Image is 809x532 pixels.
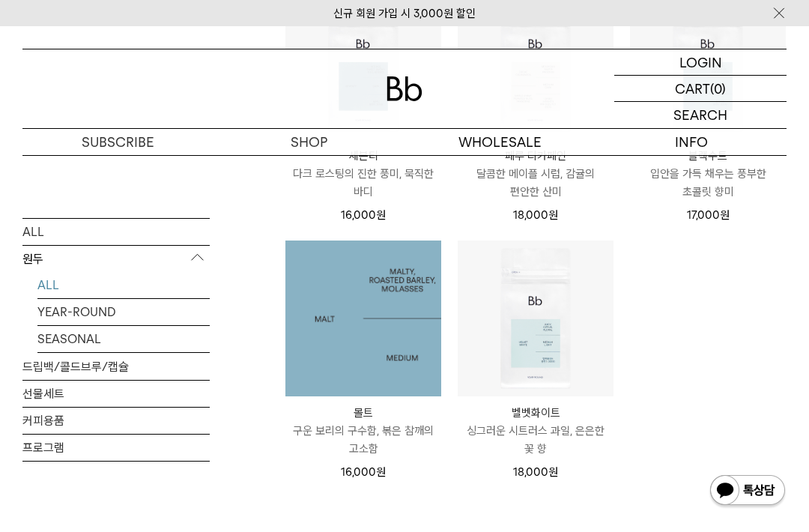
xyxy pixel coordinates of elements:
[285,404,441,422] p: 몰트
[675,76,710,101] p: CART
[37,325,210,351] a: SEASONAL
[22,434,210,460] a: 프로그램
[458,422,613,458] p: 싱그러운 시트러스 과일, 은은한 꽃 향
[548,465,558,479] span: 원
[513,208,558,222] span: 18,000
[673,102,727,128] p: SEARCH
[285,241,441,396] a: 몰트
[22,353,210,379] a: 드립백/콜드브루/캡슐
[630,165,786,201] p: 입안을 가득 채우는 풍부한 초콜릿 향미
[213,129,404,155] a: SHOP
[22,129,213,155] a: SUBSCRIBE
[548,208,558,222] span: 원
[22,407,210,433] a: 커피용품
[22,245,210,272] p: 원두
[710,76,726,101] p: (0)
[458,404,613,422] p: 벨벳화이트
[341,465,386,479] span: 16,000
[285,147,441,201] a: 세븐티 다크 로스팅의 진한 풍미, 묵직한 바디
[458,241,613,396] img: 벨벳화이트
[709,474,787,510] img: 카카오톡 채널 1:1 채팅 버튼
[679,49,722,75] p: LOGIN
[458,165,613,201] p: 달콤한 메이플 시럽, 감귤의 편안한 산미
[37,298,210,324] a: YEAR-ROUND
[22,218,210,244] a: ALL
[630,147,786,201] a: 블랙수트 입안을 가득 채우는 풍부한 초콜릿 향미
[513,465,558,479] span: 18,000
[285,422,441,458] p: 구운 보리의 구수함, 볶은 참깨의 고소함
[458,147,613,201] a: 페루 디카페인 달콤한 메이플 시럽, 감귤의 편안한 산미
[22,380,210,406] a: 선물세트
[285,165,441,201] p: 다크 로스팅의 진한 풍미, 묵직한 바디
[387,76,422,101] img: 로고
[285,241,441,396] img: 1000000026_add2_06.jpg
[458,404,613,458] a: 벨벳화이트 싱그러운 시트러스 과일, 은은한 꽃 향
[333,7,476,20] a: 신규 회원 가입 시 3,000원 할인
[614,76,787,102] a: CART (0)
[341,208,386,222] span: 16,000
[376,208,386,222] span: 원
[376,465,386,479] span: 원
[596,129,787,155] p: INFO
[404,129,596,155] p: WHOLESALE
[37,271,210,297] a: ALL
[614,49,787,76] a: LOGIN
[720,208,730,222] span: 원
[687,208,730,222] span: 17,000
[285,404,441,458] a: 몰트 구운 보리의 구수함, 볶은 참깨의 고소함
